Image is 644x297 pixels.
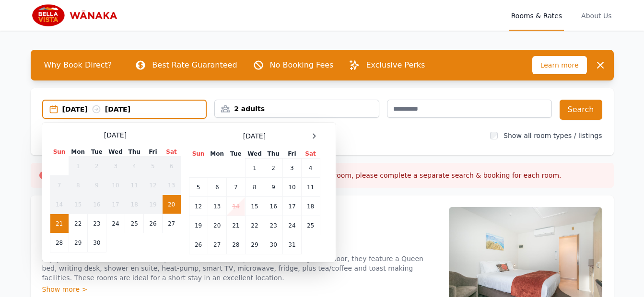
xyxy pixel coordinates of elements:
th: Tue [87,148,106,157]
span: [DATE] [104,130,127,140]
td: 11 [125,176,144,195]
th: Thu [264,149,283,159]
td: 18 [301,197,320,216]
td: 19 [189,216,208,235]
td: 2 [264,159,283,178]
td: 8 [245,178,264,197]
td: 13 [162,176,181,195]
td: 26 [144,214,162,233]
td: 23 [87,214,106,233]
img: Bella Vista Wanaka [31,4,123,27]
th: Sun [50,148,69,157]
td: 6 [208,178,226,197]
td: 4 [125,157,144,176]
td: 3 [283,159,301,178]
div: 2 adults [215,104,379,114]
td: 12 [189,197,208,216]
td: 13 [208,197,226,216]
td: 6 [162,157,181,176]
td: 9 [87,176,106,195]
th: Mon [69,148,87,157]
td: 5 [189,178,208,197]
td: 16 [264,197,283,216]
td: 20 [162,195,181,214]
td: 8 [69,176,87,195]
td: 19 [144,195,162,214]
td: 29 [69,233,87,252]
td: 2 [87,157,106,176]
td: 28 [50,233,69,252]
th: Mon [208,149,226,159]
td: 7 [50,176,69,195]
td: 12 [144,176,162,195]
div: [DATE] [DATE] [62,104,206,114]
td: 28 [226,235,245,254]
td: 24 [283,216,301,235]
td: 17 [283,197,301,216]
th: Sat [301,149,320,159]
td: 25 [125,214,144,233]
td: 10 [283,178,301,197]
td: 29 [245,235,264,254]
td: 21 [226,216,245,235]
td: 27 [162,214,181,233]
td: 7 [226,178,245,197]
td: 1 [69,157,87,176]
td: 24 [106,214,125,233]
td: 9 [264,178,283,197]
td: 4 [301,159,320,178]
td: 16 [87,195,106,214]
th: Wed [245,149,264,159]
td: 25 [301,216,320,235]
td: 14 [226,197,245,216]
td: 27 [208,235,226,254]
td: 15 [245,197,264,216]
th: Thu [125,148,144,157]
button: Search [560,100,602,120]
td: 10 [106,176,125,195]
td: 15 [69,195,87,214]
p: Enjoy mountain views from our Compact Studios. Located upstairs and on the ground floor, they fea... [42,254,437,283]
td: 30 [87,233,106,252]
td: 3 [106,157,125,176]
label: Show all room types / listings [503,132,602,139]
th: Sun [189,149,208,159]
th: Fri [144,148,162,157]
td: 22 [69,214,87,233]
td: 20 [208,216,226,235]
span: [DATE] [243,131,266,141]
td: 1 [245,159,264,178]
td: 17 [106,195,125,214]
td: 30 [264,235,283,254]
td: 11 [301,178,320,197]
td: 23 [264,216,283,235]
td: 18 [125,195,144,214]
span: Learn more [532,56,587,74]
span: Why Book Direct? [36,56,120,75]
td: 26 [189,235,208,254]
td: 22 [245,216,264,235]
p: Exclusive Perks [366,59,425,71]
td: 31 [283,235,301,254]
td: 5 [144,157,162,176]
p: Best Rate Guaranteed [152,59,237,71]
th: Sat [162,148,181,157]
p: No Booking Fees [270,59,334,71]
td: 14 [50,195,69,214]
th: Wed [106,148,125,157]
div: Show more > [42,285,437,294]
th: Tue [226,149,245,159]
td: 21 [50,214,69,233]
th: Fri [283,149,301,159]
